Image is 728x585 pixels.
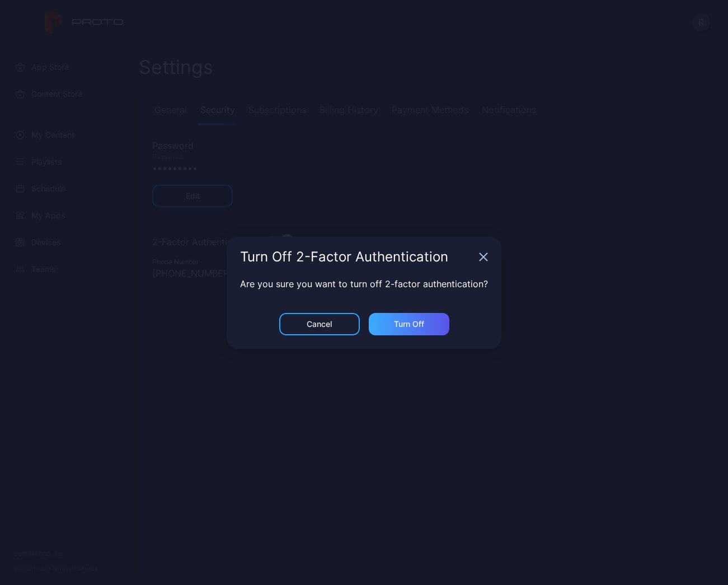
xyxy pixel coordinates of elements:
[279,313,360,335] button: Cancel
[240,277,488,291] p: Are you sure you want to turn off 2-factor authentication?
[369,313,449,335] button: Turn Off
[240,250,475,264] div: Turn Off 2-Factor Authentication
[394,320,424,329] div: Turn Off
[307,320,332,329] div: Cancel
